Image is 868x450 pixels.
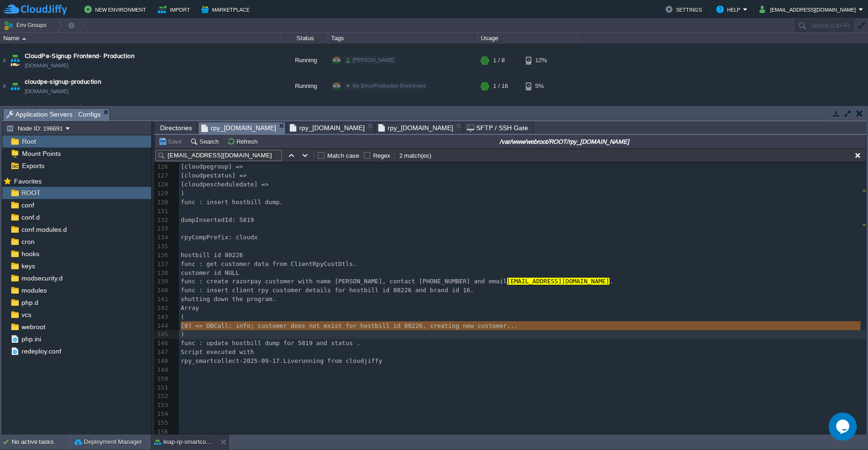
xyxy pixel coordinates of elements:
div: [PERSON_NAME] [344,56,396,65]
a: redeploy.conf [20,347,63,355]
a: modsecurity.d [20,274,64,282]
div: Usage [478,33,577,44]
span: rpyCompPrefix: cloudx [181,234,257,241]
a: [DOMAIN_NAME] [25,87,68,96]
div: 2 match(es) [398,151,433,160]
span: CloudPe-Signup Frontend- Production [25,52,134,61]
img: AMDAwAAAACH5BAEAAAAALAAAAAABAAEAAAICRAEAOw== [8,48,22,73]
span: cron [20,237,36,246]
a: [DOMAIN_NAME] [25,61,68,70]
div: 132 [154,216,170,225]
img: AMDAwAAAACH5BAEAAAAALAAAAAABAAEAAAICRAEAOw== [0,74,8,99]
span: rpy_smartcollect-2025-09-17.Liverunning from cloudjiffy [181,357,382,364]
span: func : update hostbill dump for 5819 and status . [181,339,360,347]
span: [cloudpegroup] => [181,163,243,170]
img: AMDAwAAAACH5BAEAAAAALAAAAAABAAEAAAICRAEAOw== [0,99,8,125]
div: 147 [154,348,170,357]
div: 154 [154,410,170,419]
span: conf [20,201,36,209]
a: cloudpe-signup-production [25,77,101,87]
span: modules [20,286,48,295]
div: 140 [154,286,170,295]
a: conf.modules.d [20,225,68,234]
div: 5% [526,74,556,99]
div: 129 [154,189,170,198]
button: Env Groups [3,19,50,32]
li: /var/www/webroot/ROOT/rpy_smartcollect-2025-09-17.Live [198,122,286,133]
div: 10% [526,99,556,125]
div: 137 [154,260,170,269]
span: ( [181,313,184,320]
a: Exports [20,162,46,170]
span: hostbill id 80226 [181,251,243,258]
span: My Envs/Production Envirnment [353,83,426,89]
img: AMDAwAAAACH5BAEAAAAALAAAAAABAAEAAAICRAEAOw== [8,74,22,99]
div: 1 / 16 [493,74,508,99]
a: conf.d [20,213,41,221]
button: Deployment Manager [74,437,142,447]
a: Root [20,137,37,146]
iframe: chat widget [829,413,859,441]
div: 143 [154,313,170,322]
span: vcs [20,310,33,319]
div: 133 [154,224,170,233]
div: 126 [154,162,170,171]
div: 156 [154,428,170,436]
button: Import [158,4,193,15]
div: 141 [154,295,170,304]
span: [0] => DBCall: info; customer does not exist for hostbill id 80226, creating new customer... [181,322,518,329]
button: [EMAIL_ADDRESS][DOMAIN_NAME] [759,4,859,15]
div: 136 [154,251,170,260]
label: Match case [327,152,359,159]
div: 128 [154,180,170,189]
a: Mount Points [20,149,62,158]
a: cloudpe-signup-test [25,103,82,112]
label: Regex [373,152,390,159]
div: 153 [154,401,170,410]
div: Running [281,74,328,99]
span: Array [181,304,199,311]
a: hooks [20,250,41,258]
span: rpy_[DOMAIN_NAME] [378,122,453,133]
a: keys [20,262,37,270]
img: AMDAwAAAACH5BAEAAAAALAAAAAABAAEAAAICRAEAOw== [0,48,8,73]
a: php.ini [20,335,43,343]
span: php.d [20,298,40,307]
button: Refresh [227,137,260,146]
div: 131 [154,207,170,216]
button: New Environment [84,4,149,15]
span: func : insert hostbill dump. [181,199,283,206]
div: 127 [154,171,170,180]
li: /var/www/webroot/ROOT/rpy_smartcollect-2025-09-16.Live [375,122,463,133]
button: Search [190,137,221,146]
span: shutting down the program. [181,295,276,302]
span: [cloudpescheduledate] => [181,181,269,188]
button: Save [158,137,184,146]
div: 139 [154,277,170,286]
img: AMDAwAAAACH5BAEAAAAALAAAAAABAAEAAAICRAEAOw== [8,99,22,125]
div: 138 [154,269,170,278]
span: Favorites [12,177,43,185]
div: 1 / 32 [493,99,508,125]
button: leap-rp-smartcollect [154,437,213,447]
span: ROOT [20,189,42,197]
div: Running [281,48,328,73]
div: Name [1,33,281,44]
div: 142 [154,304,170,313]
span: . [610,278,613,285]
div: Running [281,99,328,125]
span: func : create razorpay customer with name [PERSON_NAME], contact [PHONE_NUMBER] and email [181,278,507,285]
span: customer id NULL [181,269,239,276]
div: 148 [154,357,170,366]
span: func : insert client rpy customer details for hostbill id 80226 and brand id 16. [181,287,474,294]
div: No active tasks [12,435,70,450]
div: 145 [154,330,170,339]
img: CloudJiffy [3,4,67,15]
